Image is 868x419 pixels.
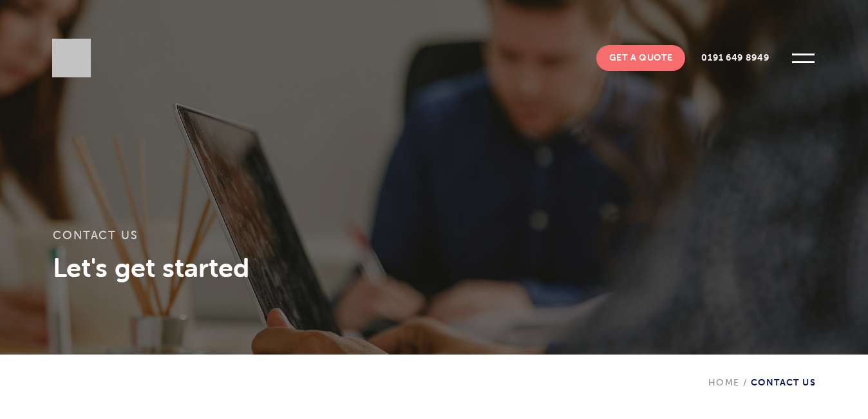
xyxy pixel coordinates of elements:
[596,45,686,71] a: Get A Quote
[688,45,782,71] a: 0191 649 8949
[708,355,816,388] div: Contact Us
[708,377,740,388] a: Home
[52,39,91,77] img: Sleeky Web Design Newcastle
[53,251,815,284] h3: Let's get started
[740,377,751,388] span: /
[53,229,815,251] h1: Contact Us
